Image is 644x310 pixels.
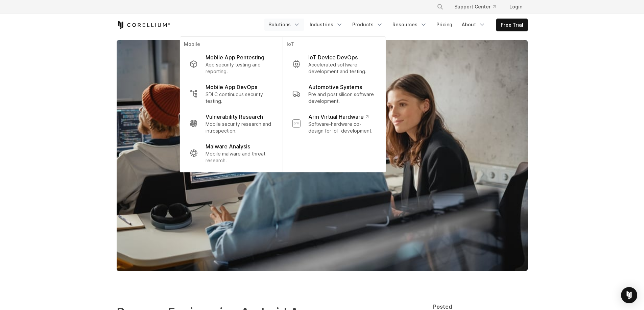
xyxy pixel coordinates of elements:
[206,53,264,61] p: Mobile App Pentesting
[434,1,446,13] button: Search
[306,19,347,31] a: Industries
[308,121,376,134] p: Software-hardware co-design for IoT development.
[264,19,304,31] a: Solutions
[308,53,358,61] p: IoT Device DevOps
[206,61,273,75] p: App security testing and reporting.
[504,1,528,13] a: Login
[287,109,381,138] a: Arm Virtual Hardware Software-hardware co-design for IoT development.
[206,91,273,105] p: SDLC continuous security testing.
[388,19,431,31] a: Resources
[264,19,528,31] div: Navigation Menu
[458,19,490,31] a: About
[184,138,278,168] a: Malware Analysis Mobile malware and threat research.
[184,41,278,49] p: Mobile
[429,1,528,13] div: Navigation Menu
[206,142,250,150] p: Malware Analysis
[348,19,387,31] a: Products
[497,19,527,31] a: Free Trial
[117,40,528,271] img: Intro to Android Mobile Reverse Engineering
[621,287,637,303] div: Open Intercom Messenger
[433,303,528,310] div: Posted
[206,113,263,121] p: Vulnerability Research
[287,49,381,79] a: IoT Device DevOps Accelerated software development and testing.
[308,83,362,91] p: Automotive Systems
[206,150,273,164] p: Mobile malware and threat research.
[206,121,273,134] p: Mobile security research and introspection.
[308,61,376,75] p: Accelerated software development and testing.
[117,21,170,29] a: Corellium Home
[308,113,368,121] p: Arm Virtual Hardware
[184,109,278,138] a: Vulnerability Research Mobile security research and introspection.
[432,19,456,31] a: Pricing
[184,49,278,79] a: Mobile App Pentesting App security testing and reporting.
[308,91,376,105] p: Pre and post silicon software development.
[287,79,381,109] a: Automotive Systems Pre and post silicon software development.
[449,1,501,13] a: Support Center
[287,41,381,49] p: IoT
[184,79,278,109] a: Mobile App DevOps SDLC continuous security testing.
[206,83,257,91] p: Mobile App DevOps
